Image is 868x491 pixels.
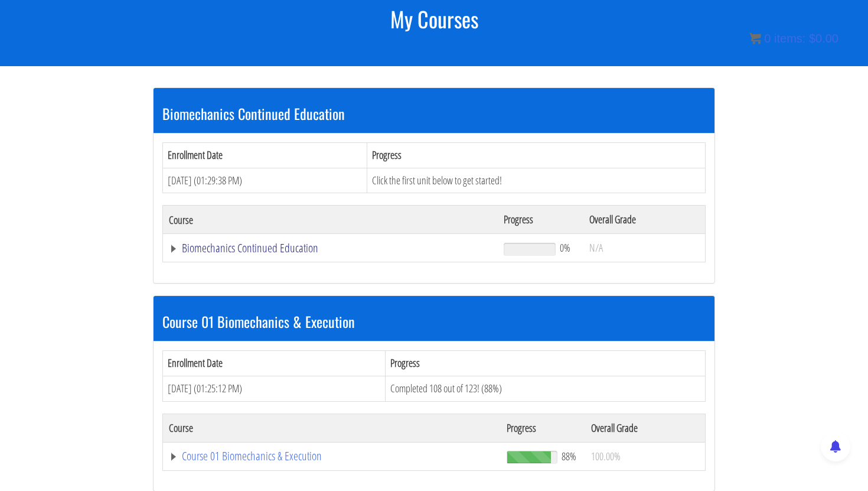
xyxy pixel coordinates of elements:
td: Click the first unit below to get started! [367,168,705,193]
bdi: 0.00 [809,32,838,45]
th: Progress [498,206,583,234]
span: 0 [764,32,771,45]
th: Course [163,206,498,234]
td: [DATE] (01:29:38 PM) [163,168,367,193]
span: 88% [562,450,576,463]
td: Completed 108 out of 123! (88%) [385,376,705,401]
a: Course 01 Biomechanics & Execution [169,450,495,462]
h3: Course 01 Biomechanics & Execution [162,314,706,329]
td: 100.00% [585,442,706,470]
th: Progress [385,351,705,376]
img: icon11.png [749,32,761,44]
td: [DATE] (01:25:12 PM) [163,376,386,401]
span: $ [809,32,815,45]
th: Enrollment Date [163,351,386,376]
th: Overall Grade [585,414,706,442]
span: items: [774,32,805,45]
th: Enrollment Date [163,142,367,168]
th: Progress [367,142,705,168]
span: 0% [560,241,570,254]
h3: Biomechanics Continued Education [162,106,706,121]
th: Course [163,414,501,442]
a: 0 items: $0.00 [749,32,838,45]
td: N/A [583,234,705,262]
th: Overall Grade [583,206,705,234]
th: Progress [501,414,585,442]
a: Biomechanics Continued Education [169,242,492,254]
